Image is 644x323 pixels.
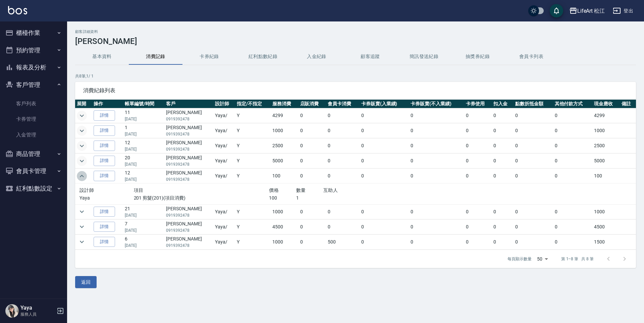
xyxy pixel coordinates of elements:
[271,108,298,123] td: 4299
[3,145,64,163] button: 商品管理
[464,204,492,219] td: 0
[326,154,360,168] td: 0
[164,139,213,153] td: [PERSON_NAME]
[326,204,360,219] td: 0
[77,126,87,136] button: expand row
[235,219,271,234] td: Y
[20,311,55,317] p: 服務人員
[553,139,592,153] td: 0
[299,139,326,153] td: 0
[592,123,620,138] td: 1000
[464,139,492,153] td: 0
[553,154,592,168] td: 0
[553,234,592,249] td: 0
[360,204,409,219] td: 0
[360,108,409,123] td: 0
[79,195,134,202] p: Yaya
[3,24,64,42] button: 櫃檯作業
[75,73,636,79] p: 共 8 筆, 1 / 1
[323,187,338,193] span: 互助人
[3,42,64,59] button: 預約管理
[166,161,212,167] p: 0919392478
[94,110,115,121] a: 詳情
[123,219,165,234] td: 7
[166,212,212,218] p: 0919392478
[213,219,235,234] td: Yaya /
[235,204,271,219] td: Y
[492,123,514,138] td: 0
[592,154,620,168] td: 5000
[235,123,271,138] td: Y
[514,123,553,138] td: 0
[125,116,163,122] p: [DATE]
[123,100,165,108] th: 帳單編號/時間
[451,49,504,65] button: 抽獎券紀錄
[164,234,213,249] td: [PERSON_NAME]
[360,234,409,249] td: 0
[514,108,553,123] td: 0
[123,204,165,219] td: 21
[164,123,213,138] td: [PERSON_NAME]
[592,169,620,183] td: 100
[397,49,451,65] button: 簡訊發送紀錄
[592,139,620,153] td: 2500
[271,100,298,108] th: 服務消費
[79,187,94,193] span: 設計師
[299,204,326,219] td: 0
[343,49,397,65] button: 顧客追蹤
[492,154,514,168] td: 0
[592,204,620,219] td: 1000
[213,108,235,123] td: Yaya /
[77,237,87,247] button: expand row
[213,139,235,153] td: Yaya /
[271,169,298,183] td: 100
[166,176,212,182] p: 0919392478
[409,219,464,234] td: 0
[77,222,87,232] button: expand row
[123,139,165,153] td: 12
[409,234,464,249] td: 0
[360,139,409,153] td: 0
[94,125,115,136] a: 詳情
[77,207,87,217] button: expand row
[464,169,492,183] td: 0
[77,171,87,181] button: expand row
[123,108,165,123] td: 11
[326,234,360,249] td: 500
[592,234,620,249] td: 1500
[166,243,212,249] p: 0919392478
[492,100,514,108] th: 扣入金
[123,123,165,138] td: 1
[164,204,213,219] td: [PERSON_NAME]
[75,37,636,46] h3: [PERSON_NAME]
[235,100,271,108] th: 指定/不指定
[123,169,165,183] td: 12
[567,4,608,18] button: LifeArt 松江
[20,305,55,311] h5: Yaya
[534,250,550,268] div: 50
[360,154,409,168] td: 0
[296,187,306,193] span: 數量
[3,180,64,197] button: 紅利點數設定
[75,30,636,34] h2: 顧客詳細資料
[299,169,326,183] td: 0
[3,59,64,76] button: 報表及分析
[409,154,464,168] td: 0
[123,234,165,249] td: 6
[360,169,409,183] td: 0
[94,207,115,217] a: 詳情
[3,162,64,180] button: 會員卡管理
[296,195,323,202] p: 1
[326,219,360,234] td: 0
[269,195,296,202] p: 100
[299,234,326,249] td: 0
[492,204,514,219] td: 0
[213,204,235,219] td: Yaya /
[409,108,464,123] td: 0
[3,111,64,127] a: 卡券管理
[213,100,235,108] th: 設計師
[409,204,464,219] td: 0
[271,219,298,234] td: 4500
[164,108,213,123] td: [PERSON_NAME]
[464,100,492,108] th: 卡券使用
